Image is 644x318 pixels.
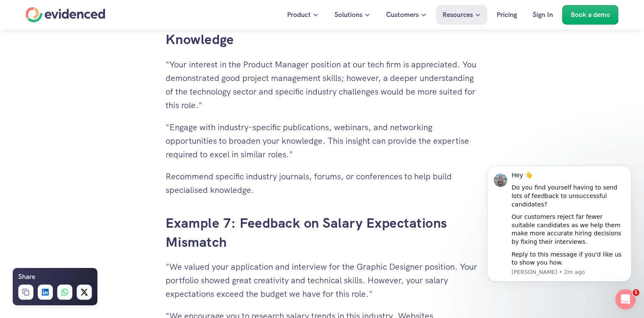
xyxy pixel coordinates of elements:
[287,9,311,20] p: Product
[18,271,35,282] h6: Share
[562,5,619,25] a: Book a demo
[334,9,362,20] p: Solutions
[533,9,553,20] p: Sign In
[386,9,419,20] p: Customers
[490,5,523,25] a: Pricing
[442,9,473,20] p: Resources
[166,260,479,301] p: "We valued your application and interview for the Graphic Designer position. Your portfolio showe...
[615,289,636,310] iframe: Intercom live chat
[526,5,559,25] a: Sign In
[571,9,610,20] p: Book a demo
[166,170,479,197] p: Recommend specific industry journals, forums, or conferences to help build specialised knowledge.
[633,289,639,296] span: 1
[497,9,517,20] p: Pricing
[26,7,105,22] a: Home
[166,120,479,161] p: "Engage with industry-specific publications, webinars, and networking opportunities to broaden yo...
[475,164,644,314] iframe: Intercom notifications message
[166,58,479,112] p: "Your interest in the Product Manager position at our tech firm is appreciated. You demonstrated ...
[166,214,479,252] h3: Example 7: Feedback on Salary Expectations Mismatch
